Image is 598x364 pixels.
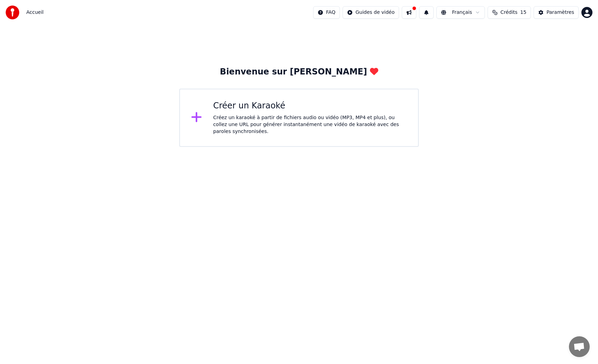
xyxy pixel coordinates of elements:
img: youka [6,6,19,19]
button: Crédits15 [488,6,531,19]
div: Créer un Karaoké [213,100,407,112]
button: Guides de vidéo [343,6,399,19]
nav: breadcrumb [26,9,44,16]
div: Bienvenue sur [PERSON_NAME] [220,66,378,78]
span: Accueil [26,9,44,16]
div: Ouvrir le chat [569,336,590,357]
button: Paramètres [534,6,579,19]
span: Crédits [500,9,517,16]
span: 15 [520,9,526,16]
div: Paramètres [546,9,574,16]
div: Créez un karaoké à partir de fichiers audio ou vidéo (MP3, MP4 et plus), ou collez une URL pour g... [213,114,407,135]
button: FAQ [313,6,340,19]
